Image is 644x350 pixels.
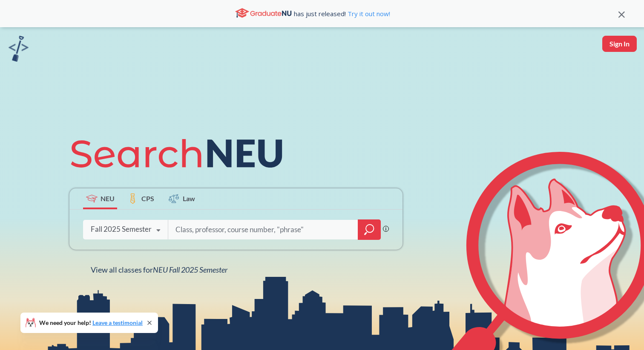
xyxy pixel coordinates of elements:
svg: magnifying glass [364,224,374,236]
span: View all classes for [91,265,227,274]
span: CPS [141,193,154,203]
input: Class, professor, course number, "phrase" [175,221,352,239]
div: magnifying glass [358,219,381,240]
span: We need your help! [39,320,143,326]
div: Fall 2025 Semester [91,225,152,234]
a: Leave a testimonial [92,319,143,326]
span: Law [183,193,195,203]
button: Sign In [602,36,637,52]
span: NEU Fall 2025 Semester [153,265,227,274]
a: Try it out now! [346,9,390,18]
span: NEU [101,193,115,203]
img: sandbox logo [9,36,29,62]
span: has just released! [294,9,390,18]
a: sandbox logo [9,36,29,64]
